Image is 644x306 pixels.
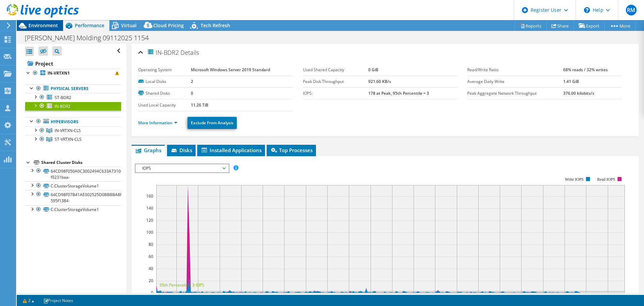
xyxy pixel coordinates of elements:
label: Read/Write Ratio [467,67,563,73]
text: 0 [151,290,153,296]
text: 20 [149,278,153,283]
span: Disks [170,147,192,154]
span: RM [626,5,637,15]
b: 11.26 TiB [191,102,208,108]
span: IN-VRTXN-CLS [55,128,81,133]
span: Tech Refresh [201,22,230,29]
text: 100 [146,229,153,235]
text: 140 [146,205,153,211]
b: IN-VRTXN1 [48,70,70,76]
div: Shared Cluster Disks [41,159,121,167]
a: Reports [515,20,547,31]
a: ST-VRTXN-CLS [25,135,121,144]
span: Graphs [135,147,161,154]
text: Write IOPS [565,177,584,182]
label: Shared Disks [138,90,191,97]
a: Project [25,58,121,69]
text: 160 [146,193,153,199]
a: ST-BDR2 [25,93,121,102]
label: Used Shared Capacity [303,67,368,73]
span: Virtual [121,22,137,29]
span: IN-BDR2 [147,48,179,56]
text: 40 [149,266,153,271]
a: Share [546,20,574,31]
a: C:ClusterStorageVolume1 [25,181,121,190]
span: Top Processes [270,147,313,154]
b: 0 GiB [368,67,378,73]
span: Installed Applications [201,147,262,154]
a: Project Notes [39,296,78,305]
a: IN-VRTXN1 [25,69,121,78]
b: 68% reads / 32% writes [563,67,608,73]
label: Used Local Capacity [138,102,191,108]
b: 1.41 GiB [563,79,579,84]
b: 2 [191,79,193,84]
span: ST-BDR2 [55,95,71,100]
text: 95th Percentile = 3 IOPS [160,282,204,288]
text: 60 [149,254,153,259]
b: Microsoft Windows Server 2019 Standard [191,67,270,73]
label: Peak Aggregate Network Throughput [467,90,563,97]
b: 921.60 KB/s [368,79,391,84]
text: Read IOPS [597,177,615,182]
svg: \n [584,7,590,13]
a: More Information [138,120,177,126]
h1: [PERSON_NAME] Molding 09112025 1154 [22,34,159,42]
a: Physical Servers [25,84,121,93]
label: Local Disks [138,78,191,85]
span: Details [180,48,199,56]
a: C:ClusterStorageVolume1 [25,205,121,214]
span: Environment [29,22,58,29]
a: IN-BDR2 [25,102,121,111]
a: 64CD98F050A0C3002494C633A73106B5-f9231baa- [25,167,121,181]
span: ST-VRTXN-CLS [55,136,82,142]
a: More [604,20,636,31]
a: 64CD98F07B41AE002525D0BBBBA8F551-595f1384- [25,190,121,205]
a: 2 [18,296,39,305]
a: Exclude From Analysis [187,117,237,129]
a: Hypervisors [25,117,121,126]
label: Peak Disk Throughput [303,78,368,85]
text: 80 [149,242,153,247]
b: 0 [191,90,193,96]
label: Operating System [138,67,191,73]
a: IN-VRTXN-CLS [25,126,121,135]
span: Cloud Pricing [153,22,184,29]
a: Export [574,20,605,31]
label: Average Daily Write [467,78,563,85]
label: IOPS: [303,90,368,97]
span: IN-BDR2 [55,103,70,109]
text: 120 [146,217,153,223]
span: Performance [75,22,104,29]
span: IOPS [139,164,225,172]
b: 376.00 kilobits/s [563,90,594,96]
b: 178 at Peak, 95th Percentile = 3 [368,90,429,96]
